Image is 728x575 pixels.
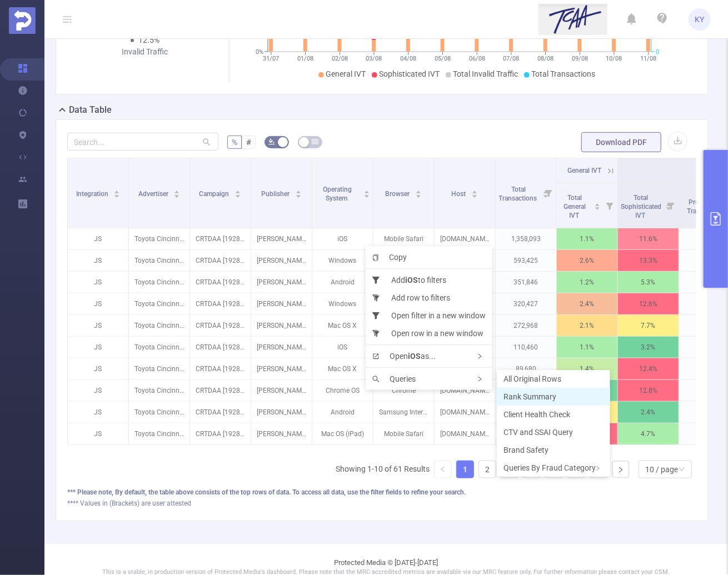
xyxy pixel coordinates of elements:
[235,189,241,192] i: icon: caret-up
[496,358,556,379] p: 89,680
[472,193,478,197] i: icon: caret-down
[268,138,275,145] i: icon: bg-colors
[416,189,422,192] i: icon: caret-up
[594,202,601,208] div: Sort
[372,253,407,262] span: Copy
[68,315,128,336] p: JS
[251,250,312,271] p: [PERSON_NAME] Blue Book [8532]
[373,423,434,444] p: Mobile Safari
[503,55,520,62] tspan: 07/08
[190,250,251,271] p: CRTDAA [192860]
[246,138,251,147] span: #
[695,8,705,31] span: KY
[471,189,478,196] div: Sort
[595,206,601,209] i: icon: caret-down
[251,228,312,249] p: [PERSON_NAME] Blue Book [8532]
[174,193,180,197] i: icon: caret-down
[372,352,436,361] span: Open as...
[595,466,601,471] i: icon: right
[68,228,128,249] p: JS
[200,190,231,198] span: Campaign
[645,461,678,478] div: 10 / page
[541,158,556,228] i: Filter menu
[312,423,373,444] p: Mac OS (iPad)
[129,380,190,401] p: Toyota Cincinnati [4291]
[235,193,241,197] i: icon: caret-down
[557,250,617,271] p: 2.6%
[251,272,312,293] p: [PERSON_NAME] Blue Book [8532]
[663,183,679,228] i: Filter menu
[129,402,190,423] p: Toyota Cincinnati [4291]
[557,228,617,249] p: 1.1%
[129,315,190,336] p: Toyota Cincinnati [4291]
[114,189,120,192] i: icon: caret-up
[366,307,492,324] li: Open filter in a new window
[537,55,554,62] tspan: 08/08
[364,193,370,197] i: icon: caret-down
[138,36,159,44] span: 12.5%
[557,272,617,293] p: 1.2%
[173,189,180,196] div: Sort
[687,198,707,215] span: Proxy Traffic
[434,461,452,478] li: Previous Page
[618,423,679,444] p: 4.7%
[263,55,280,62] tspan: 31/07
[251,358,312,379] p: [PERSON_NAME] Blue Book [8532]
[108,46,182,58] div: Invalid Traffic
[400,55,416,62] tspan: 04/08
[435,228,495,249] p: [DOMAIN_NAME]
[456,461,474,478] li: 1
[326,69,366,78] span: General IVT
[67,133,218,151] input: Search...
[496,250,556,271] p: 593,425
[457,461,473,478] a: 1
[366,55,382,62] tspan: 03/08
[261,190,291,198] span: Publisher
[364,189,370,192] i: icon: caret-up
[416,193,422,197] i: icon: caret-down
[336,461,430,478] li: Showing 1-10 of 61 Results
[408,352,421,361] b: iOS
[557,293,617,314] p: 2.4%
[503,446,549,454] span: Brand Safety
[129,250,190,271] p: Toyota Cincinnati [4291]
[251,380,312,401] p: [PERSON_NAME] Blue Book [8532]
[656,48,659,56] tspan: 0
[386,190,412,198] span: Browser
[114,193,120,197] i: icon: caret-down
[435,423,495,444] p: [DOMAIN_NAME]
[366,271,492,289] li: Add to filters
[190,337,251,358] p: CRTDAA [192860]
[373,228,434,249] p: Mobile Safari
[564,194,586,219] span: Total General IVT
[621,194,661,219] span: Total Sophisticated IVT
[190,402,251,423] p: CRTDAA [192860]
[503,428,573,437] span: CTV and SSAI Query
[415,189,422,196] div: Sort
[190,380,251,401] p: CRTDAA [192860]
[496,337,556,358] p: 110,460
[372,254,385,261] i: icon: copy
[435,402,495,423] p: [DOMAIN_NAME]
[618,228,679,249] p: 11.6%
[129,337,190,358] p: Toyota Cincinnati [4291]
[256,48,263,56] tspan: 0%
[9,7,36,34] img: Protected Media
[68,272,128,293] p: JS
[323,186,352,202] span: Operating System
[435,55,451,62] tspan: 05/08
[312,293,373,314] p: Windows
[496,315,556,336] p: 272,968
[469,55,485,62] tspan: 06/08
[295,189,302,196] div: Sort
[76,190,110,198] span: Integration
[190,358,251,379] p: CRTDAA [192860]
[113,189,120,196] div: Sort
[366,289,492,307] li: Add row to filters
[312,337,373,358] p: iOS
[453,69,518,78] span: Total Invalid Traffic
[503,392,556,401] span: Rank Summary
[557,315,617,336] p: 2.1%
[312,315,373,336] p: Mac OS X
[503,374,561,383] span: All Original Rows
